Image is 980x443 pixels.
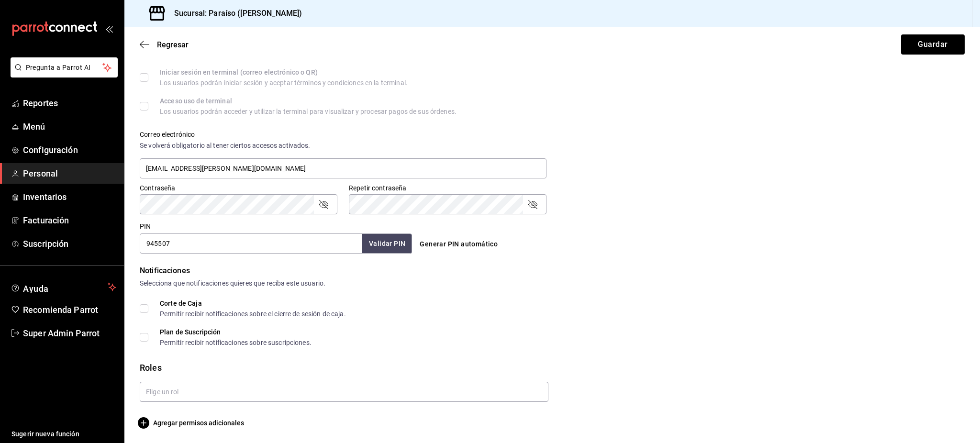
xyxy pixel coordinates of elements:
[318,199,329,210] button: passwordField
[23,190,116,203] span: Inventarios
[140,185,337,191] label: Contraseña
[11,57,118,78] button: Pregunta a Parrot AI
[167,8,302,19] h3: Sucursal: Paraíso ([PERSON_NAME])
[23,214,116,227] span: Facturación
[362,234,412,254] button: Validar PIN
[157,40,189,49] span: Regresar
[23,281,104,293] span: Ayuda
[140,141,546,151] div: Se volverá obligatorio al tener ciertos accesos activados.
[140,233,362,254] input: 3 a 6 dígitos
[140,382,548,402] input: Elige un rol
[140,278,965,288] div: Selecciona que notificaciones quieres que reciba este usuario.
[140,417,244,429] button: Agregar permisos adicionales
[23,144,116,156] span: Configuración
[23,327,116,340] span: Super Admin Parrot
[901,34,965,55] button: Guardar
[23,120,116,133] span: Menú
[140,361,965,374] div: Roles
[26,63,103,73] span: Pregunta a Parrot AI
[160,79,408,86] div: Los usuarios podrán iniciar sesión y aceptar términos y condiciones en la terminal.
[527,199,538,210] button: passwordField
[160,329,312,335] div: Plan de Suscripción
[105,25,113,33] button: open_drawer_menu
[140,40,189,49] button: Regresar
[23,97,116,110] span: Reportes
[140,223,151,230] label: PIN
[23,167,116,180] span: Personal
[160,339,312,346] div: Permitir recibir notificaciones sobre suscripciones.
[140,131,546,138] label: Correo electrónico
[11,429,116,439] span: Sugerir nueva función
[160,69,408,76] div: Iniciar sesión en terminal (correo electrónico o QR)
[7,69,118,79] a: Pregunta a Parrot AI
[160,310,346,317] div: Permitir recibir notificaciones sobre el cierre de sesión de caja.
[160,98,457,104] div: Acceso uso de terminal
[23,237,116,250] span: Suscripción
[160,108,457,115] div: Los usuarios podrán acceder y utilizar la terminal para visualizar y procesar pagos de sus órdenes.
[160,300,346,307] div: Corte de Caja
[23,303,116,316] span: Recomienda Parrot
[349,185,546,191] label: Repetir contraseña
[416,235,501,253] button: Generar PIN automático
[140,265,965,277] div: Notificaciones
